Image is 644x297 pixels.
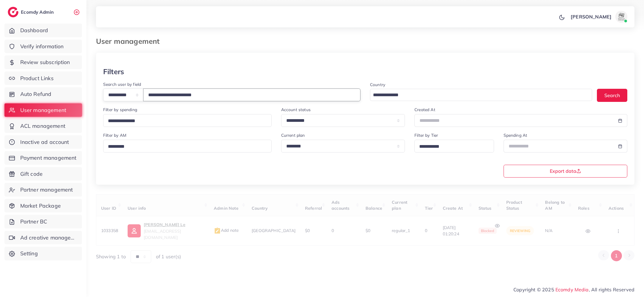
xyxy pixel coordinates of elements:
a: Inactive ad account [4,135,82,149]
span: User management [20,106,66,114]
a: Market Package [4,199,82,213]
label: Spending At [504,132,527,138]
h2: Ecomdy Admin [21,9,55,15]
img: logo [8,7,18,17]
img: avatar [615,11,627,23]
a: [PERSON_NAME]avatar [567,11,630,23]
a: Partner management [4,183,82,197]
span: Copyright © 2025 [513,286,634,293]
input: Search for option [371,91,584,100]
span: Payment management [20,154,77,162]
a: Ad creative management [4,231,82,245]
span: , All rights Reserved [589,286,634,293]
label: Created At [414,107,435,113]
span: Gift code [20,170,43,178]
div: Search for option [103,140,272,153]
h3: User management [96,37,164,46]
span: Partner management [20,186,73,194]
button: Search [597,89,627,102]
div: Search for option [414,140,494,153]
button: Export data [504,165,628,178]
label: Filter by AM [103,132,126,138]
span: Setting [20,250,38,257]
span: Partner BC [20,218,47,226]
input: Search for option [106,116,264,126]
span: Market Package [20,202,61,210]
a: Dashboard [4,24,82,37]
a: Verify information [4,40,82,53]
a: Auto Refund [4,87,82,101]
label: Filter by spending [103,107,137,113]
a: ACL management [4,119,82,133]
label: Filter by Tier [414,132,438,138]
label: Account status [281,107,311,113]
div: Search for option [370,89,592,101]
div: Search for option [103,114,272,127]
span: Product Links [20,74,54,82]
span: Review subscription [20,58,70,66]
input: Search for option [106,142,264,151]
a: Payment management [4,151,82,165]
span: Auto Refund [20,90,52,98]
input: Search for option [417,142,486,151]
span: Dashboard [20,27,48,34]
span: Ad creative management [20,234,78,242]
h3: Filters [103,67,124,76]
span: Verify information [20,43,64,50]
a: logoEcomdy Admin [8,7,55,17]
a: Partner BC [4,215,82,228]
span: Export data [550,169,581,173]
span: ACL management [20,122,65,130]
label: Country [370,82,385,88]
a: Gift code [4,167,82,181]
label: Current plan [281,132,305,138]
span: Inactive ad account [20,138,69,146]
a: Review subscription [4,55,82,69]
a: Product Links [4,71,82,85]
p: [PERSON_NAME] [571,13,612,20]
a: User management [4,103,82,117]
a: Ecomdy Media [555,287,589,293]
label: Search user by field [103,81,141,87]
a: Setting [4,247,82,260]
